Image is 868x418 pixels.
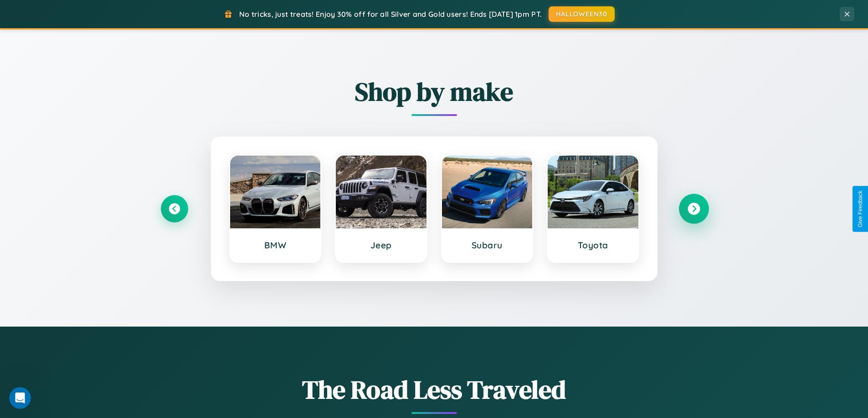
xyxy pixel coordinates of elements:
h2: Shop by make [161,74,708,109]
iframe: Intercom live chat [9,387,31,409]
h3: Toyota [557,240,629,251]
h3: BMW [239,240,312,251]
h3: Subaru [451,240,524,251]
h1: The Road Less Traveled [161,372,708,407]
div: Give Feedback [857,191,863,227]
button: HALLOWEEN30 [549,6,615,22]
span: No tricks, just treats! Enjoy 30% off for all Silver and Gold users! Ends [DATE] 1pm PT. [239,10,542,19]
h3: Jeep [345,240,417,251]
